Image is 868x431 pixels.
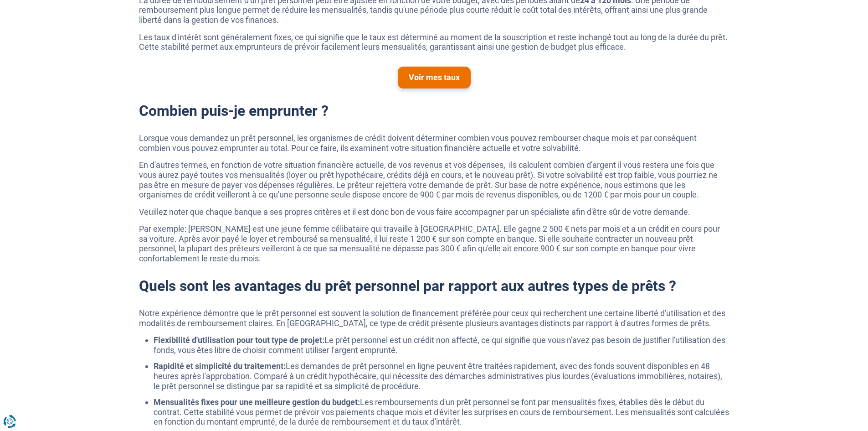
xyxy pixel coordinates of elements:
[139,160,729,199] p: En d'autres termes, en fonction de votre situation financière actuelle, de vos revenus et vos dép...
[139,102,729,119] h2: Combien puis-je emprunter ?
[154,361,286,371] strong: Rapidité et simplicité du traitement:
[154,335,324,345] strong: Flexibilité d'utilisation pour tout type de projet:
[154,361,729,391] li: Les demandes de prêt personnel en ligne peuvent être traitées rapidement, avec des fonds souvent ...
[139,32,729,52] p: Les taux d'intérêt sont généralement fixes, ce qui signifie que le taux est déterminé au moment d...
[139,277,729,295] h2: Quels sont les avantages du prêt personnel par rapport aux autres types de prêts ?
[398,67,471,88] a: Voir mes taux
[139,133,729,153] p: Lorsque vous demandez un prêt personnel, les organismes de crédit doivent déterminer combien vous...
[139,224,729,263] p: Par exemple: [PERSON_NAME] est une jeune femme célibataire qui travaille à [GEOGRAPHIC_DATA]. Ell...
[154,397,360,407] strong: Mensualités fixes pour une meilleure gestion du budget:
[154,397,729,427] li: Les remboursements d'un prêt personnel se font par mensualités fixes, établies dès le début du co...
[139,308,729,328] p: Notre expérience démontre que le prêt personnel est souvent la solution de financement préférée p...
[139,207,729,217] p: Veuillez noter que chaque banque a ses propres critères et il est donc bon de vous faire accompag...
[154,335,729,355] li: Le prêt personnel est un crédit non affecté, ce qui signifie que vous n'avez pas besoin de justif...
